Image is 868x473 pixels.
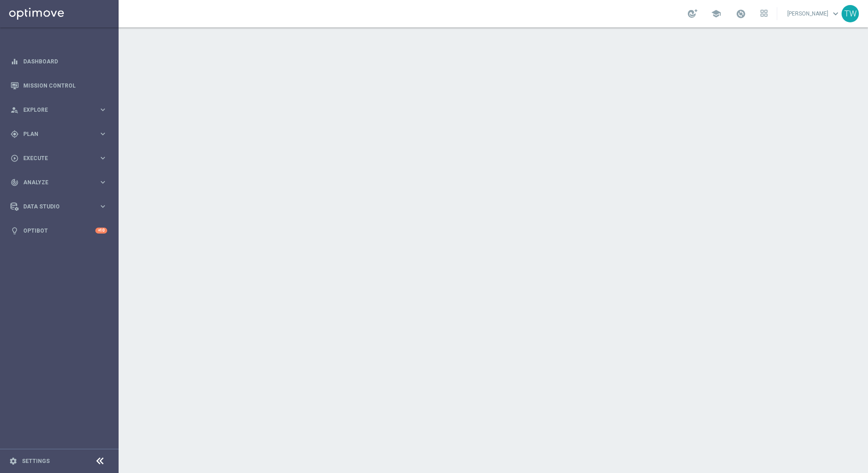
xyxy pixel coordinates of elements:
[10,218,107,243] div: Optibot
[10,106,99,114] div: Explore
[10,106,108,114] button: person_search Explore keyboard_arrow_right
[10,178,19,187] i: track_changes
[23,131,99,137] span: Plan
[23,180,99,185] span: Analyze
[9,457,17,465] i: settings
[10,130,99,138] div: Plan
[23,49,107,73] a: Dashboard
[10,155,108,162] button: play_circle_outline Execute keyboard_arrow_right
[10,57,19,66] i: equalizer
[23,107,99,113] span: Explore
[10,203,99,211] div: Data Studio
[10,154,19,162] i: play_circle_outline
[10,130,108,138] button: gps_fixed Plan keyboard_arrow_right
[10,178,99,187] div: Analyze
[842,5,859,22] div: TW
[23,218,95,243] a: Optibot
[99,154,107,162] i: keyboard_arrow_right
[786,7,842,21] a: [PERSON_NAME]keyboard_arrow_down
[10,58,108,65] button: equalizer Dashboard
[10,106,19,114] i: person_search
[99,202,107,211] i: keyboard_arrow_right
[10,227,19,235] i: lightbulb
[10,227,108,234] button: lightbulb Optibot +10
[23,156,99,161] span: Execute
[22,458,50,464] a: Settings
[711,9,721,19] span: school
[23,73,107,98] a: Mission Control
[99,130,107,138] i: keyboard_arrow_right
[23,204,99,209] span: Data Studio
[10,179,108,186] button: track_changes Analyze keyboard_arrow_right
[10,49,107,73] div: Dashboard
[10,73,107,98] div: Mission Control
[95,228,107,234] div: +10
[10,82,108,89] button: Mission Control
[10,203,108,210] button: Data Studio keyboard_arrow_right
[10,130,19,138] i: gps_fixed
[831,9,841,19] span: keyboard_arrow_down
[10,154,99,162] div: Execute
[99,105,107,114] i: keyboard_arrow_right
[99,178,107,187] i: keyboard_arrow_right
